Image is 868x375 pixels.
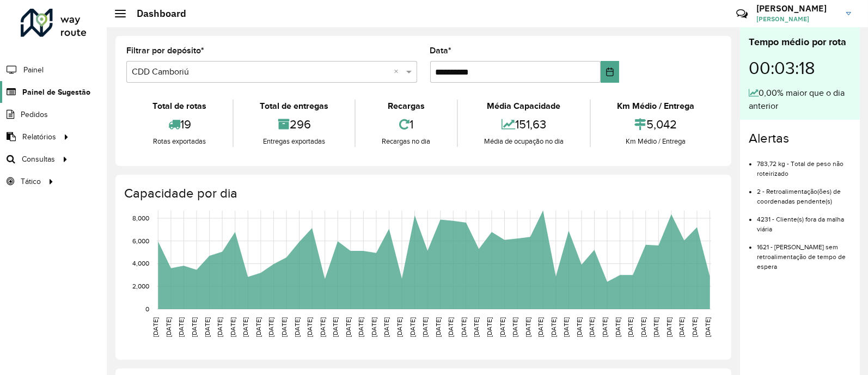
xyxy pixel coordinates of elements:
[601,61,619,83] button: Choose Date
[357,317,364,337] text: [DATE]
[358,136,454,147] div: Recargas no dia
[652,317,659,337] text: [DATE]
[396,317,403,337] text: [DATE]
[280,317,288,337] text: [DATE]
[23,64,44,76] span: Painel
[524,317,531,337] text: [DATE]
[704,317,711,337] text: [DATE]
[461,136,587,147] div: Média de ocupação no dia
[627,317,634,337] text: [DATE]
[21,109,48,120] span: Pedidos
[242,317,249,337] text: [DATE]
[236,136,352,147] div: Entregas exportadas
[152,317,159,337] text: [DATE]
[409,317,416,337] text: [DATE]
[756,14,838,24] span: [PERSON_NAME]
[126,44,204,57] label: Filtrar por depósito
[294,317,301,337] text: [DATE]
[129,113,230,136] div: 19
[370,317,377,337] text: [DATE]
[132,282,149,290] text: 2,000
[589,317,596,337] text: [DATE]
[757,179,851,206] li: 2 - Retroalimentação(ões) de coordenadas pendente(s)
[21,176,41,187] span: Tático
[255,317,262,337] text: [DATE]
[537,317,544,337] text: [DATE]
[447,317,454,337] text: [DATE]
[126,8,186,20] h2: Dashboard
[22,153,55,165] span: Consultas
[306,317,313,337] text: [DATE]
[178,317,185,337] text: [DATE]
[236,113,352,136] div: 296
[394,65,404,78] span: Clear all
[267,317,274,337] text: [DATE]
[460,317,467,337] text: [DATE]
[550,317,557,337] text: [DATE]
[601,317,608,337] text: [DATE]
[358,113,454,136] div: 1
[749,35,851,50] div: Tempo médio por rota
[749,50,851,87] div: 00:03:18
[124,186,720,201] h4: Capacidade por dia
[435,317,442,337] text: [DATE]
[614,317,621,337] text: [DATE]
[757,234,851,272] li: 1621 - [PERSON_NAME] sem retroalimentação de tempo de espera
[473,317,480,337] text: [DATE]
[563,317,570,337] text: [DATE]
[132,260,149,267] text: 4,000
[204,317,211,337] text: [DATE]
[511,317,518,337] text: [DATE]
[756,3,838,14] h3: [PERSON_NAME]
[640,317,647,337] text: [DATE]
[749,131,851,146] h4: Alertas
[165,317,172,337] text: [DATE]
[691,317,698,337] text: [DATE]
[129,136,230,147] div: Rotas exportadas
[594,100,718,113] div: Km Médio / Entrega
[216,317,223,337] text: [DATE]
[229,317,236,337] text: [DATE]
[594,113,718,136] div: 5,042
[22,87,90,98] span: Painel de Sugestão
[358,100,454,113] div: Recargas
[576,317,583,337] text: [DATE]
[22,131,56,143] span: Relatórios
[499,317,506,337] text: [DATE]
[594,136,718,147] div: Km Médio / Entrega
[486,317,493,337] text: [DATE]
[461,113,587,136] div: 151,63
[145,305,149,312] text: 0
[319,317,326,337] text: [DATE]
[749,87,851,113] div: 0,00% maior que o dia anterior
[678,317,686,337] text: [DATE]
[345,317,352,337] text: [DATE]
[421,317,429,337] text: [DATE]
[383,317,390,337] text: [DATE]
[461,100,587,113] div: Média Capacidade
[191,317,198,337] text: [DATE]
[236,100,352,113] div: Total de entregas
[132,237,149,244] text: 6,000
[757,151,851,179] li: 783,72 kg - Total de peso não roteirizado
[665,317,673,337] text: [DATE]
[730,2,754,26] a: Contato Rápido
[129,100,230,113] div: Total de rotas
[757,206,851,234] li: 4231 - Cliente(s) fora da malha viária
[430,44,452,57] label: Data
[132,214,149,222] text: 8,000
[332,317,339,337] text: [DATE]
